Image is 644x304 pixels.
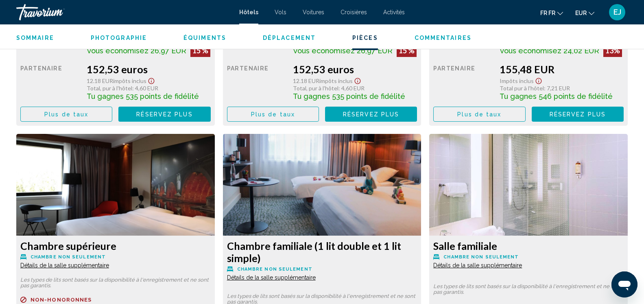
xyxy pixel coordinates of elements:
[293,77,319,84] span: 12.18 EUR
[87,63,211,75] div: 152,53 euros
[575,7,594,19] button: Changement de monnaie
[183,35,226,41] span: Équiments
[457,111,501,118] span: Plus de taux
[44,111,88,118] span: Plus de taux
[16,35,54,41] span: Sommaire
[87,77,113,84] span: 12.18 EUR
[16,134,215,236] img: cca09816-f8e7-44fe-bf12-a9369b760068.jpeg
[263,35,316,41] span: Déplacement
[353,75,362,85] button: Dénonciation des taxes et taxes
[352,35,378,41] span: Pièces
[433,262,522,269] span: Détails de la salle supplémentaire
[31,297,92,302] span: Non-honoronnes
[611,271,637,297] iframe: Bouton de lancement de la fenêtre de messagerie
[118,107,210,122] button: Réservez plus
[223,134,421,236] img: c367668f-f576-42d0-9aed-1b3798511e2f.jpeg
[113,77,146,84] span: Impôts inclus
[613,8,621,16] span: EJ
[443,254,519,260] span: Chambre non seulement
[87,92,124,101] span: Tu gagnes
[136,111,192,118] span: Réservez plus
[500,46,561,55] span: Vous économisez
[20,240,211,252] h3: Chambre supérieure
[263,34,316,42] button: Déplacement
[563,46,599,55] span: 24,02 EUR
[550,111,606,118] span: Réservez plus
[87,85,132,92] span: Total, pur à l'hôtel
[540,7,563,19] button: Changer de langue
[293,85,338,92] span: Total, pur à l'hôtel
[87,85,211,92] div: : 4,60 EUR
[325,107,417,122] button: Réservez plus
[383,9,405,15] a: Activités
[227,240,417,264] h3: Chambre familiale (1 lit double et 1 lit simple)
[433,240,624,252] h3: Salle familiale
[251,111,295,118] span: Plus de taux
[239,9,258,15] a: Hôtels
[332,92,405,101] span: 535 points de fidélité
[429,134,628,236] img: b2f67c41-e433-4705-a2fb-d7fa8d925f2a.jpeg
[303,9,324,15] a: Voitures
[415,35,472,41] span: Commentaires
[293,92,330,101] span: Tu gagnes
[352,34,378,42] button: Pièces
[275,9,286,15] a: Vols
[20,63,81,101] div: Partenaire
[575,10,587,16] span: EUR
[146,75,156,85] button: Dénonciation des taxes et taxes
[183,34,226,42] button: Équiments
[500,63,624,75] div: 155,48 EUR
[343,111,399,118] span: Réservez plus
[532,107,624,122] button: Réservez plus
[91,35,147,41] span: Photographie
[534,75,544,85] button: Dénonciation des taxes et taxes
[433,107,525,122] button: Plus de taux
[126,92,199,101] span: 535 points de fidélité
[91,34,147,42] button: Photographie
[16,4,231,20] a: Travorium
[31,254,106,260] span: Chambre non seulement
[500,85,624,92] div: : 7,21 EUR
[341,9,367,15] a: Croisières
[87,46,148,55] span: Vous économisez
[319,77,353,84] span: Impôts inclus
[433,284,624,295] p: Les types de lits sont basés sur la disponibilité à l'enregistrement et ne sont pas garantis.
[190,44,210,57] div: 15 %
[603,44,622,57] div: 13%
[500,92,537,101] span: Tu gagnes
[433,63,493,101] div: Partenaire
[415,34,472,42] button: Commentaires
[357,46,393,55] span: 26,97 EUR
[227,107,319,122] button: Plus de taux
[607,4,628,21] button: Menu utilisateur
[293,85,417,92] div: : 4,60 EUR
[20,107,112,122] button: Plus de taux
[20,277,211,289] p: Les types de lits sont basés sur la disponibilité à l'enregistrement et ne sont pas garantis.
[293,63,417,75] div: 152,53 euros
[16,34,54,42] button: Sommaire
[540,10,555,16] span: fr fr
[500,77,534,84] span: Impôts inclus
[500,85,544,92] span: Total pur à l'hôtel
[539,92,613,101] span: 546 points de fidélité
[20,262,109,269] span: Détails de la salle supplémentaire
[293,46,355,55] span: Vous économisez
[227,274,316,281] span: Détails de la salle supplémentaire
[227,63,287,101] div: Partenaire
[151,46,186,55] span: 26,97 EUR
[237,267,312,272] span: Chambre non seulement
[397,44,417,57] div: 15 %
